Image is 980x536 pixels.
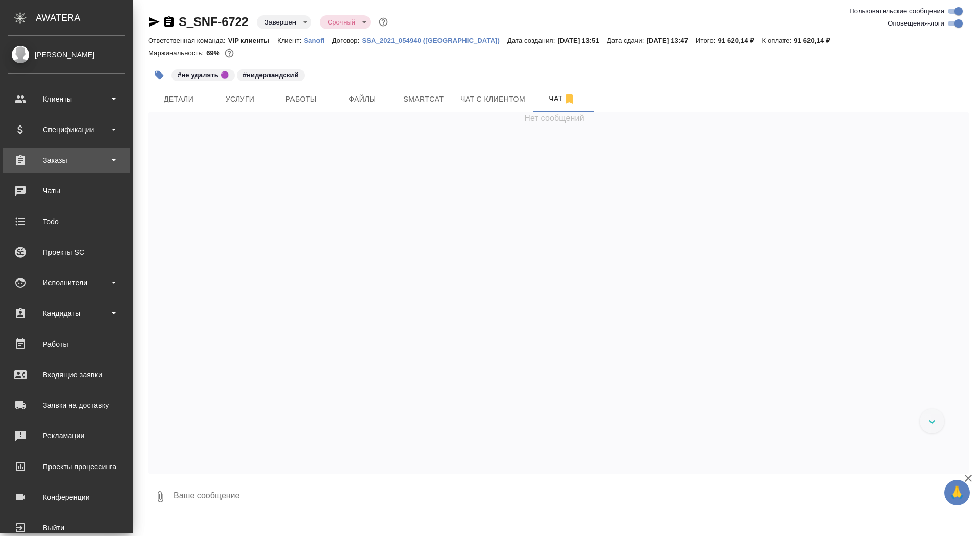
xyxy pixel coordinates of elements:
[332,37,362,44] p: Договор:
[8,245,125,260] div: Проекты SC
[944,480,970,505] button: 🙏
[948,482,966,503] span: 🙏
[3,454,130,479] a: Проекты процессинга
[718,37,762,44] p: 91 620,14 ₽
[304,37,332,44] p: Sanofi
[262,18,299,27] button: Завершен
[148,16,160,28] button: Скопировать ссылку для ЯМессенджера
[8,306,125,321] div: Кандидаты
[3,393,130,418] a: Заявки на доставку
[3,239,130,265] a: Проекты SC
[179,15,249,29] a: S_SNF-6722
[36,8,133,28] div: AWATERA
[163,16,175,28] button: Скопировать ссылку
[325,18,358,27] button: Срочный
[888,18,944,29] span: Оповещения-логи
[8,459,125,474] div: Проекты процессинга
[646,37,696,44] p: [DATE] 13:47
[3,178,130,204] a: Чаты
[607,37,646,44] p: Дата сдачи:
[8,367,125,382] div: Входящие заявки
[304,36,332,44] a: Sanofi
[362,37,507,44] p: SSA_2021_054940 ([GEOGRAPHIC_DATA])
[223,46,236,60] button: 23337.12 RUB;
[228,37,277,44] p: VIP клиенты
[8,214,125,229] div: Todo
[154,93,203,106] span: Детали
[320,15,371,29] div: Завершен
[148,64,170,86] button: Добавить тэг
[338,93,387,106] span: Файлы
[399,93,448,106] span: Smartcat
[8,122,125,137] div: Спецификации
[362,36,507,44] a: SSA_2021_054940 ([GEOGRAPHIC_DATA])
[8,153,125,168] div: Заказы
[3,362,130,387] a: Входящие заявки
[377,15,390,29] button: Доп статусы указывают на важность/срочность заказа
[236,70,306,79] span: нидерландский
[215,93,264,106] span: Услуги
[148,37,228,44] p: Ответственная команда:
[8,49,125,60] div: [PERSON_NAME]
[148,49,206,57] p: Маржинальность:
[794,37,838,44] p: 91 620,14 ₽
[8,183,125,199] div: Чаты
[178,70,229,80] p: #не удалять 🟣
[3,209,130,234] a: Todo
[243,70,299,80] p: #нидерландский
[8,275,125,290] div: Исполнители
[8,91,125,107] div: Клиенты
[8,398,125,413] div: Заявки на доставку
[170,70,236,79] span: не удалять 🟣
[206,49,222,57] p: 69%
[524,112,584,125] span: Нет сообщений
[507,37,557,44] p: Дата создания:
[557,37,607,44] p: [DATE] 13:51
[8,428,125,444] div: Рекламации
[3,423,130,449] a: Рекламации
[277,93,326,106] span: Работы
[8,336,125,352] div: Работы
[762,37,794,44] p: К оплате:
[8,520,125,535] div: Выйти
[277,37,304,44] p: Клиент:
[257,15,311,29] div: Завершен
[460,93,525,106] span: Чат с клиентом
[537,92,586,105] span: Чат
[849,6,944,16] span: Пользовательские сообщения
[563,93,575,105] svg: Отписаться
[8,490,125,505] div: Конференции
[696,37,718,44] p: Итого:
[3,484,130,510] a: Конференции
[3,331,130,357] a: Работы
